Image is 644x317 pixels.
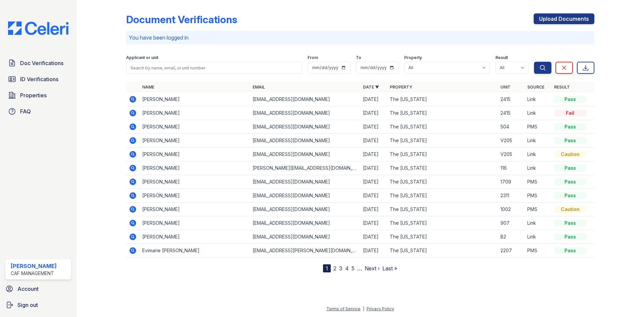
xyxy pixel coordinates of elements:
td: PMS [525,175,551,189]
td: [PERSON_NAME] [140,93,250,106]
div: [PERSON_NAME] [11,262,57,270]
a: Properties [5,89,71,102]
td: [PERSON_NAME] [140,134,250,148]
td: The [US_STATE] [387,175,497,189]
div: Pass [554,96,586,103]
td: 2207 [498,244,525,258]
a: 3 [339,265,342,272]
td: 2311 [498,189,525,203]
td: [EMAIL_ADDRESS][DOMAIN_NAME] [250,134,360,148]
label: To [356,55,361,60]
td: [DATE] [360,244,387,258]
td: [EMAIL_ADDRESS][DOMAIN_NAME] [250,93,360,106]
td: Link [525,161,551,175]
p: You have been logged in [129,34,592,42]
td: PMS [525,244,551,258]
td: [EMAIL_ADDRESS][PERSON_NAME][DOMAIN_NAME] [250,244,360,258]
td: V205 [498,148,525,161]
td: [DATE] [360,230,387,244]
td: Link [525,106,551,120]
td: The [US_STATE] [387,148,497,161]
td: PMS [525,203,551,216]
span: Properties [20,91,47,99]
div: Document Verifications [126,13,237,25]
td: [DATE] [360,189,387,203]
td: [DATE] [360,203,387,216]
div: Pass [554,165,586,171]
a: Last » [382,265,397,272]
span: FAQ [20,107,31,115]
div: CAF Management [11,270,57,277]
td: The [US_STATE] [387,161,497,175]
label: Property [404,55,422,60]
div: Pass [554,137,586,144]
label: From [308,55,318,60]
td: [EMAIL_ADDRESS][DOMAIN_NAME] [250,148,360,161]
td: The [US_STATE] [387,203,497,216]
div: Caution [554,206,586,213]
td: [PERSON_NAME] [140,148,250,161]
td: PMS [525,189,551,203]
div: Pass [554,123,586,130]
td: [EMAIL_ADDRESS][DOMAIN_NAME] [250,106,360,120]
td: 504 [498,120,525,134]
div: Pass [554,247,586,254]
div: Pass [554,233,586,240]
td: [PERSON_NAME] [140,216,250,230]
a: 2 [333,265,336,272]
td: 2415 [498,93,525,106]
td: [PERSON_NAME] [140,161,250,175]
td: [PERSON_NAME] [140,230,250,244]
td: [DATE] [360,120,387,134]
td: [PERSON_NAME] [140,175,250,189]
td: V205 [498,134,525,148]
td: [DATE] [360,134,387,148]
td: The [US_STATE] [387,93,497,106]
td: Link [525,134,551,148]
a: Doc Verifications [5,56,71,70]
td: [PERSON_NAME] [140,203,250,216]
td: [EMAIL_ADDRESS][DOMAIN_NAME] [250,189,360,203]
td: 2415 [498,106,525,120]
td: Link [525,148,551,161]
a: Date ▼ [363,85,379,90]
td: [EMAIL_ADDRESS][DOMAIN_NAME] [250,120,360,134]
td: Evimarie [PERSON_NAME] [140,244,250,258]
input: Search by name, email, or unit number [126,62,302,74]
td: The [US_STATE] [387,106,497,120]
td: [PERSON_NAME] [140,189,250,203]
div: Fail [554,110,586,116]
a: Terms of Service [326,306,361,311]
a: Upload Documents [534,13,594,24]
td: The [US_STATE] [387,120,497,134]
td: The [US_STATE] [387,216,497,230]
td: 1709 [498,175,525,189]
div: Caution [554,151,586,158]
div: | [363,306,364,311]
span: Account [17,285,39,293]
div: 1 [323,264,331,272]
a: ID Verifications [5,72,71,86]
td: [DATE] [360,216,387,230]
a: Email [253,85,265,90]
td: [DATE] [360,106,387,120]
td: 116 [498,161,525,175]
td: Link [525,93,551,106]
td: [PERSON_NAME] [140,106,250,120]
span: … [357,264,362,272]
span: ID Verifications [20,75,58,83]
img: CE_Logo_Blue-a8612792a0a2168367f1c8372b55b34899dd931a85d93a1a3d3e32e68fde9ad4.png [3,21,74,35]
label: Applicant or unit [126,55,158,60]
a: Name [142,85,154,90]
td: [PERSON_NAME] [140,120,250,134]
a: FAQ [5,105,71,118]
a: Source [527,85,544,90]
div: Pass [554,192,586,199]
a: Result [554,85,570,90]
div: Pass [554,220,586,226]
td: [DATE] [360,161,387,175]
a: Sign out [3,298,74,312]
td: [DATE] [360,148,387,161]
td: [EMAIL_ADDRESS][DOMAIN_NAME] [250,216,360,230]
td: The [US_STATE] [387,134,497,148]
